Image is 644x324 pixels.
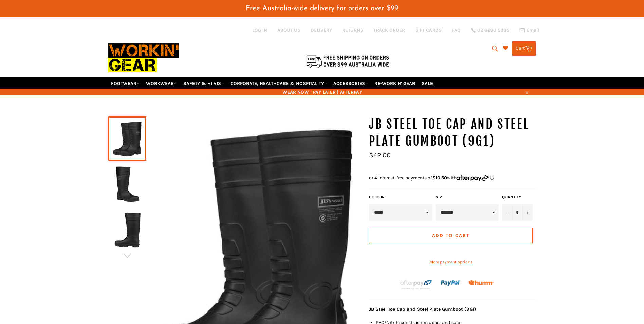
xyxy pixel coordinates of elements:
img: Afterpay-Logo-on-dark-bg_large.png [400,279,433,290]
a: SAFETY & HI VIS [181,77,227,89]
a: Cart [512,41,536,56]
a: RE-WORKIN' GEAR [372,77,418,89]
a: ACCESSORIES [331,77,371,89]
img: Workin Gear leaders in Workwear, Safety Boots, PPE, Uniforms. Australia's No.1 in Workwear [108,39,179,77]
span: Email [527,28,539,33]
span: $42.00 [369,151,391,159]
img: Flat $9.95 shipping Australia wide [305,54,390,68]
a: 02 6280 5885 [471,28,509,33]
a: DELIVERY [311,27,332,33]
a: CORPORATE, HEALTHCARE & HOSPITALITY [228,77,330,89]
a: ABOUT US [277,27,300,33]
a: FAQ [452,27,461,33]
a: More payment options [369,259,533,265]
a: WORKWEAR [143,77,180,89]
button: Increase item quantity by one [522,204,533,221]
a: Log in [252,27,267,33]
span: Free Australia-wide delivery for orders over $99 [246,5,398,12]
button: Add to Cart [369,228,533,244]
a: SALE [419,77,436,89]
button: Reduce item quantity by one [502,204,512,221]
a: TRACK ORDER [373,27,405,33]
a: Email [519,28,539,33]
img: Workin Gear JB Steel Toe Cap and Steel Plate Gumboot [112,211,143,248]
img: Workin Gear JB Steel Toe Cap and Steel Plate Gumboot [112,165,143,203]
label: Size [436,194,499,200]
img: paypal.png [441,273,461,293]
strong: JB Steel Toe Cap and Steel Plate Gumboot (9G1) [369,306,476,312]
a: FOOTWEAR [108,77,142,89]
span: Add to Cart [432,233,470,238]
h1: JB Steel Toe Cap and Steel Plate Gumboot (9G1) [369,116,536,149]
img: Humm_core_logo_RGB-01_300x60px_small_195d8312-4386-4de7-b182-0ef9b6303a37.png [468,280,494,285]
a: GIFT CARDS [415,27,442,33]
label: Quantity [502,194,533,200]
a: RETURNS [342,27,363,33]
span: 02 6280 5885 [477,28,509,33]
span: WEAR NOW | PAY LATER | AFTERPAY [108,89,536,95]
label: COLOUR [369,194,432,200]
